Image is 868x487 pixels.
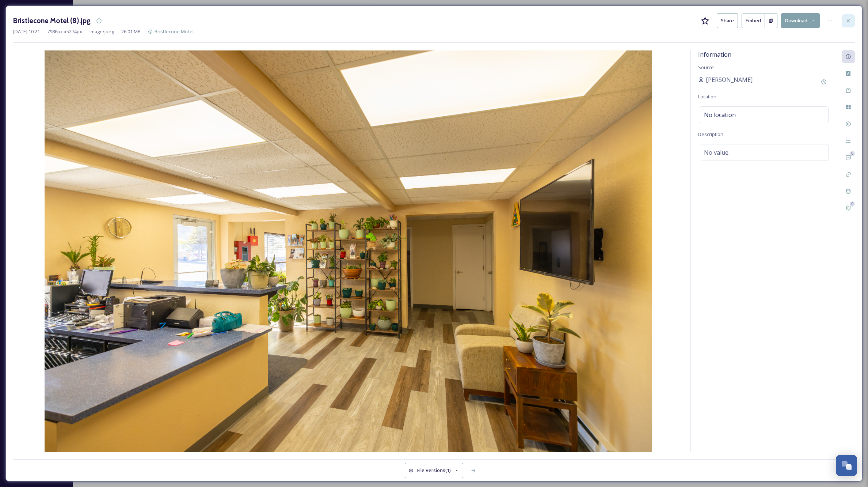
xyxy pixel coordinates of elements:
div: 0 [850,201,855,207]
span: No location [704,110,736,119]
button: Embed [742,14,765,28]
span: [PERSON_NAME] [706,75,753,84]
button: Share [717,13,738,28]
button: Open Chat [836,455,857,476]
h3: Bristlecone Motel (8).jpg [13,15,91,26]
span: image/jpeg [90,28,114,35]
img: Bristlecone%20Motel%20(8).jpg [13,50,683,452]
span: Description [698,131,723,137]
span: [DATE] 10:21 [13,28,40,35]
span: Information [698,50,731,58]
button: File Versions(1) [405,463,463,478]
div: 0 [850,151,855,156]
span: No value. [704,148,730,157]
span: Source [698,64,714,71]
span: Location [698,93,716,100]
span: 7986 px x 5274 px [47,28,82,35]
span: Bristlecone Motel [155,28,194,35]
button: Download [781,13,820,28]
span: 26.01 MB [121,28,141,35]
